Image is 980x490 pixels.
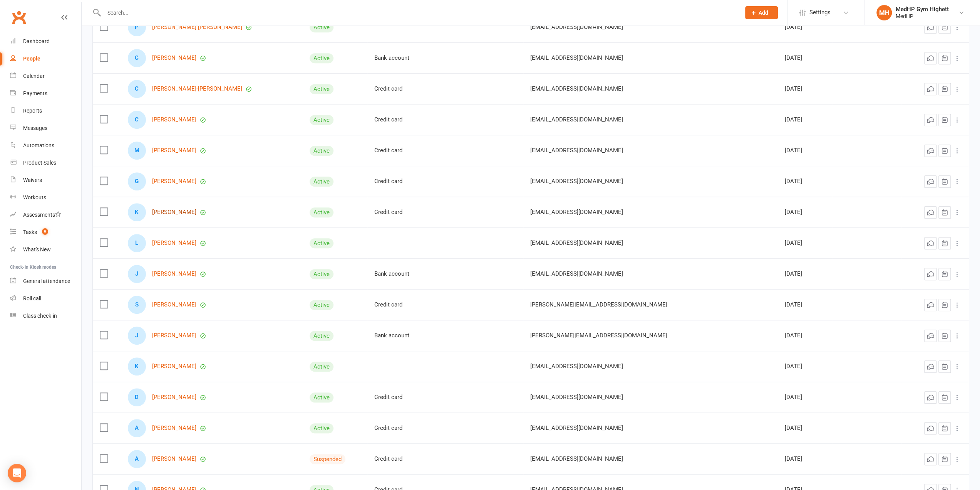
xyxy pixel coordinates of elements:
span: [PERSON_NAME][EMAIL_ADDRESS][DOMAIN_NAME] [530,328,667,343]
a: [PERSON_NAME] [152,147,196,154]
a: Calendar [10,67,81,85]
div: Dudley [128,388,146,406]
div: Andrea [128,419,146,437]
div: Dashboard [23,38,50,44]
div: Active [310,53,333,63]
div: Lee [128,234,146,252]
div: Assessments [23,212,61,218]
a: Roll call [10,290,81,307]
span: [EMAIL_ADDRESS][DOMAIN_NAME] [530,266,623,281]
div: People [23,56,40,62]
div: Pam [128,18,146,36]
span: [EMAIL_ADDRESS][DOMAIN_NAME] [530,390,623,404]
div: Andrew [128,450,146,468]
div: Kaye [128,203,146,221]
div: Active [310,146,333,156]
div: Product Sales [23,160,56,166]
a: Workouts [10,189,81,206]
div: Active [310,392,333,402]
span: Add [759,10,768,16]
a: Product Sales [10,154,81,172]
div: [DATE] [785,394,826,401]
div: Active [310,177,333,187]
div: Active [310,423,333,433]
div: Payments [23,90,47,96]
div: [DATE] [785,55,826,61]
button: Add [745,6,778,19]
a: Class kiosk mode [10,307,81,325]
a: General attendance kiosk mode [10,273,81,290]
div: Workouts [23,194,46,200]
div: Active [310,115,333,125]
div: Suspended [310,454,345,464]
div: Credit card [374,178,442,185]
a: [PERSON_NAME] [152,425,196,431]
div: Active [310,269,333,279]
span: [PERSON_NAME][EMAIL_ADDRESS][DOMAIN_NAME] [530,297,667,312]
a: Tasks 9 [10,224,81,241]
div: Malcolm [128,141,146,160]
a: [PERSON_NAME] [152,363,196,370]
span: [EMAIL_ADDRESS][DOMAIN_NAME] [530,20,623,34]
div: Active [310,84,333,94]
a: Messages [10,120,81,137]
span: [EMAIL_ADDRESS][DOMAIN_NAME] [530,421,623,435]
a: What's New [10,241,81,258]
div: MH [876,5,892,20]
div: [DATE] [785,24,826,30]
div: Tasks [23,229,37,235]
a: Dashboard [10,33,81,50]
div: [DATE] [785,425,826,431]
div: [DATE] [785,209,826,216]
span: [EMAIL_ADDRESS][DOMAIN_NAME] [530,236,623,250]
div: Automations [23,142,54,148]
div: [DATE] [785,116,826,123]
div: Roll call [23,295,41,301]
div: Shelley [128,296,146,314]
a: [PERSON_NAME] [152,394,196,401]
span: [EMAIL_ADDRESS][DOMAIN_NAME] [530,174,623,189]
input: Search... [102,7,735,18]
div: Active [310,331,333,341]
a: [PERSON_NAME] [152,456,196,462]
span: 9 [42,228,48,235]
span: [EMAIL_ADDRESS][DOMAIN_NAME] [530,451,623,466]
a: People [10,50,81,67]
a: Payments [10,85,81,102]
a: [PERSON_NAME]-[PERSON_NAME] [152,86,242,92]
span: [EMAIL_ADDRESS][DOMAIN_NAME] [530,359,623,374]
div: Active [310,300,333,310]
div: Credit card [374,301,442,308]
div: Bank account [374,271,442,277]
div: Bank account [374,55,442,61]
a: Waivers [10,172,81,189]
div: Credit card [374,116,442,123]
div: Credit card [374,425,442,431]
a: Reports [10,102,81,120]
div: General attendance [23,278,70,284]
div: Reports [23,108,42,114]
div: MedHP Gym Highett [896,6,949,13]
span: [EMAIL_ADDRESS][DOMAIN_NAME] [530,205,623,219]
div: Credit card [374,394,442,401]
a: [PERSON_NAME] [152,301,196,308]
a: [PERSON_NAME] [152,209,196,216]
div: [DATE] [785,240,826,246]
div: Active [310,22,333,32]
span: [EMAIL_ADDRESS][DOMAIN_NAME] [530,112,623,127]
span: Settings [809,4,831,21]
div: MedHP [896,13,949,20]
a: [PERSON_NAME] [152,116,196,123]
span: [EMAIL_ADDRESS][DOMAIN_NAME] [530,81,623,96]
div: [DATE] [785,178,826,185]
div: Jane [128,327,146,345]
div: [DATE] [785,332,826,339]
div: Credit card [374,147,442,154]
div: [DATE] [785,456,826,462]
div: Active [310,362,333,372]
div: Greta [128,172,146,190]
a: [PERSON_NAME] [152,240,196,246]
div: Credit card [374,86,442,92]
a: [PERSON_NAME] [152,271,196,277]
div: [DATE] [785,271,826,277]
